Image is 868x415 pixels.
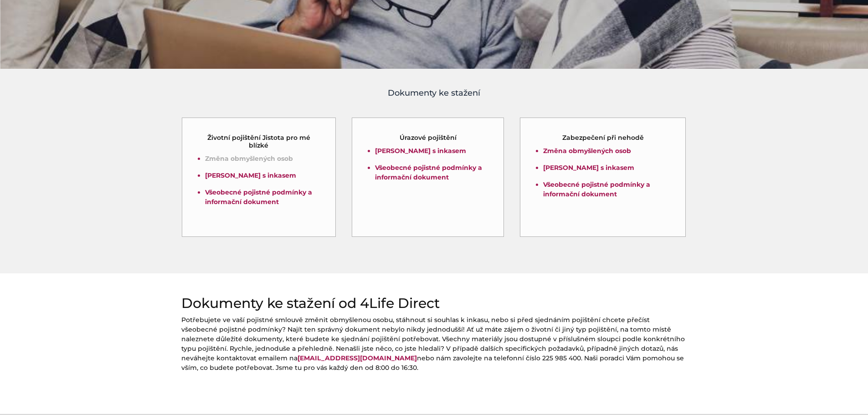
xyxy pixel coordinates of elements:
a: [PERSON_NAME] s inkasem [543,164,634,172]
h5: Životní pojištění Jistota pro mé blízké [198,134,320,149]
a: Všeobecné pojistné podmínky a informační dokument [375,164,482,181]
a: Změna obmyšlených osob [543,147,631,155]
h2: Dokumenty ke stažení od 4Life Direct [181,295,687,312]
p: Potřebujete ve vaší pojistné smlouvě změnit obmyšlenou osobu, stáhnout si souhlas k inkasu, nebo ... [181,315,687,373]
a: Všeobecné pojistné podmínky a informační dokument [543,180,650,198]
h4: Dokumenty ke stažení [181,87,687,99]
h5: Úrazové pojištění [400,134,457,142]
a: [PERSON_NAME] s inkasem [375,147,466,155]
a: [PERSON_NAME] s inkasem [205,171,296,179]
a: Všeobecné pojistné podmínky a informační dokument [205,188,312,206]
a: Změna obmyšlených osob [205,154,293,163]
h5: Zabezpečení při nehodě [562,134,644,142]
a: [EMAIL_ADDRESS][DOMAIN_NAME] [298,354,417,362]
